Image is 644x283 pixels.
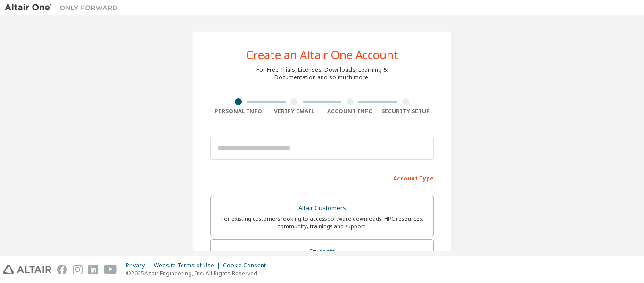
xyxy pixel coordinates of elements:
p: © 2025 Altair Engineering, Inc. All Rights Reserved. [126,269,272,277]
div: Create an Altair One Account [246,49,398,60]
div: For existing customers looking to access software downloads, HPC resources, community, trainings ... [216,215,428,230]
img: instagram.svg [73,265,83,274]
div: Personal Info [210,108,266,115]
div: For Free Trials, Licenses, Downloads, Learning & Documentation and so much more. [256,66,388,81]
div: Verify Email [266,108,322,115]
div: Account Info [322,108,378,115]
div: Privacy [126,262,154,269]
img: facebook.svg [57,265,67,274]
img: altair_logo.svg [3,265,51,274]
div: Cookie Consent [223,262,272,269]
div: Students [216,245,428,258]
div: Altair Customers [216,202,428,215]
div: Website Terms of Use [154,262,223,269]
div: Security Setup [378,108,434,115]
div: Account Type [210,170,434,185]
img: Altair One [5,3,123,12]
img: youtube.svg [104,265,117,274]
img: linkedin.svg [88,265,98,274]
